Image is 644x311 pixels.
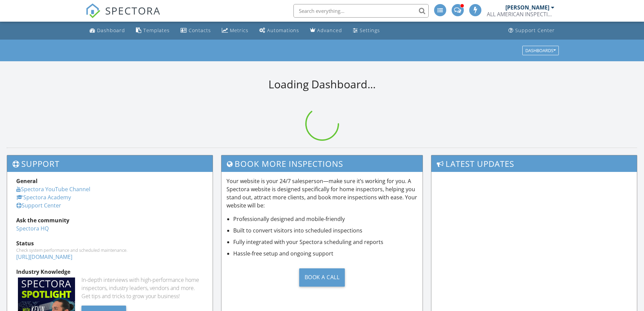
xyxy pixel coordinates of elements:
div: Industry Knowledge [16,268,204,276]
a: Support Center [16,202,61,209]
a: Dashboard [87,24,128,37]
a: Spectora YouTube Channel [16,185,90,193]
a: Contacts [178,24,214,37]
span: SPECTORA [105,3,161,18]
a: SPECTORA [86,9,161,23]
div: Settings [360,27,380,34]
a: Support Center [506,24,557,37]
button: Dashboards [522,46,559,55]
a: Advanced [307,24,345,37]
a: Templates [133,24,172,37]
p: Your website is your 24/7 salesperson—make sure it’s working for you. A Spectora website is desig... [226,177,418,209]
img: The Best Home Inspection Software - Spectora [86,3,100,18]
div: Support Center [515,27,555,34]
div: Dashboards [525,48,556,53]
div: Dashboard [97,27,125,34]
div: Advanced [317,27,342,34]
a: [URL][DOMAIN_NAME] [16,253,72,261]
a: Settings [350,24,383,37]
a: Spectora Academy [16,194,71,201]
li: Built to convert visitors into scheduled inspections [233,226,418,235]
li: Fully integrated with your Spectora scheduling and reports [233,238,418,246]
strong: General [16,177,38,185]
h3: Support [7,155,213,172]
div: In-depth interviews with high-performance home inspectors, industry leaders, vendors and more. Ge... [81,276,204,300]
div: ALL AMERICAN INSPECTION SERVICES [487,11,554,18]
input: Search everything... [293,4,429,18]
a: Automations (Advanced) [257,24,302,37]
div: Check system performance and scheduled maintenance. [16,247,204,253]
a: Metrics [219,24,251,37]
div: Status [16,239,204,247]
div: Automations [267,27,299,34]
div: Metrics [230,27,248,34]
div: Templates [143,27,170,34]
li: Professionally designed and mobile-friendly [233,215,418,223]
h3: Latest Updates [431,155,637,172]
div: Ask the community [16,216,204,224]
div: Contacts [189,27,211,34]
h3: Book More Inspections [221,155,423,172]
a: Book a Call [226,263,418,292]
a: Spectora HQ [16,225,49,232]
div: [PERSON_NAME] [505,4,549,11]
div: Book a Call [299,268,345,287]
li: Hassle-free setup and ongoing support [233,249,418,258]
